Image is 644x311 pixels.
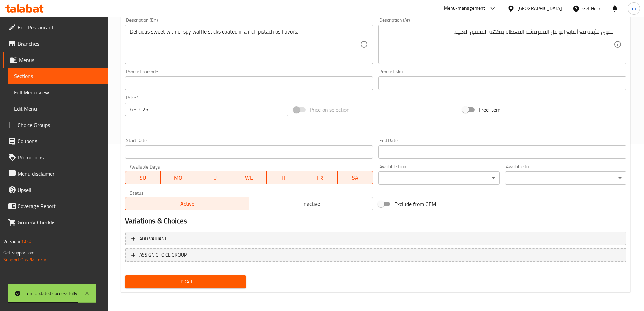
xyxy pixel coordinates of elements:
span: TH [269,173,300,183]
div: [GEOGRAPHIC_DATA] [517,5,562,12]
button: Inactive [249,197,373,210]
span: Edit Restaurant [18,23,102,31]
span: Coverage Report [18,202,102,210]
a: Branches [3,36,108,52]
span: Price on selection [310,106,350,114]
div: Item updated successfully [24,290,77,297]
a: Upsell [3,182,108,198]
span: m [632,5,636,12]
span: Update [130,277,241,286]
button: FR [302,171,338,184]
input: Please enter product sku [378,76,626,90]
span: SU [128,173,158,183]
button: ASSIGN CHOICE GROUP [125,248,626,262]
span: 1.0.0 [21,237,31,246]
span: ASSIGN CHOICE GROUP [139,251,187,259]
span: Get support on: [3,248,34,257]
span: Exclude from GEM [394,200,436,208]
span: Promotions [18,153,102,161]
a: Promotions [3,149,108,165]
button: SA [338,171,373,184]
span: Version: [3,237,20,246]
a: Edit Menu [8,101,108,117]
span: TU [199,173,229,183]
span: Sections [14,72,102,80]
h2: Variations & Choices [125,216,626,226]
textarea: Delicious sweet with crispy waffle sticks coated in a rich pistachios flavors. [130,28,360,61]
span: Full Menu View [14,88,102,96]
input: Please enter product barcode [125,76,373,90]
button: MO [161,171,196,184]
p: AED [130,105,140,113]
span: Active [128,199,246,209]
span: Free item [479,106,500,114]
span: Branches [18,40,102,48]
input: Please enter price [142,103,289,116]
button: WE [231,171,267,184]
span: MO [163,173,193,183]
div: ​ [505,171,626,185]
button: Update [125,275,246,288]
span: SA [340,173,371,183]
div: Menu-management [444,4,485,13]
span: Menu disclaimer [18,170,102,178]
a: Edit Restaurant [3,19,108,36]
span: Edit Menu [14,105,102,113]
a: Menus [3,52,108,68]
button: Active [125,197,249,210]
a: Support.OpsPlatform [3,255,46,264]
a: Choice Groups [3,117,108,133]
span: Grocery Checklist [18,218,102,226]
span: Coupons [18,137,102,145]
span: Inactive [252,199,370,209]
span: Menus [19,56,102,64]
button: TH [267,171,302,184]
div: ​ [378,171,500,185]
button: TU [196,171,232,184]
span: WE [234,173,264,183]
button: Add variant [125,232,626,246]
a: Grocery Checklist [3,214,108,230]
a: Full Menu View [8,84,108,101]
span: Choice Groups [18,121,102,129]
span: Upsell [18,186,102,194]
button: SU [125,171,161,184]
textarea: حلوى لذيذة مع أصابع الوافل المقرمشة المغطاة بنكهة الفستق الغنية. [383,28,614,61]
span: Add variant [139,235,167,243]
a: Coupons [3,133,108,149]
a: Sections [8,68,108,84]
a: Menu disclaimer [3,165,108,182]
span: FR [305,173,335,183]
a: Coverage Report [3,198,108,214]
